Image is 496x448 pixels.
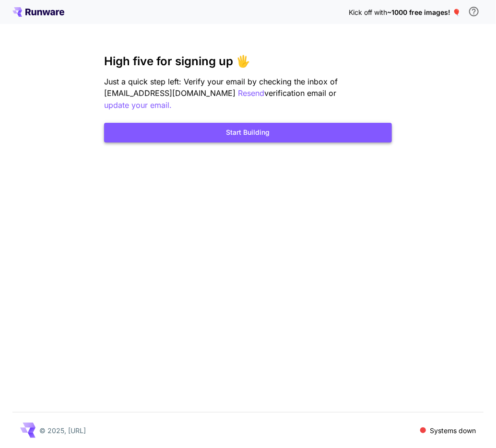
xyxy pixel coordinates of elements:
button: update your email. [104,99,172,111]
span: Just a quick step left: Verify your email by checking the inbox of [EMAIL_ADDRESS][DOMAIN_NAME] [104,77,338,98]
span: ~1000 free images! 🎈 [387,8,461,16]
button: Start Building [104,123,392,142]
button: Resend [238,87,264,99]
button: In order to qualify for free credit, you need to sign up with a business email address and click ... [464,2,484,21]
h3: High five for signing up 🖐️ [104,55,392,68]
span: Kick off with [349,8,387,16]
span: verification email or [264,88,336,98]
p: © 2025, [URL] [39,425,86,436]
p: Systems down [430,425,476,436]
